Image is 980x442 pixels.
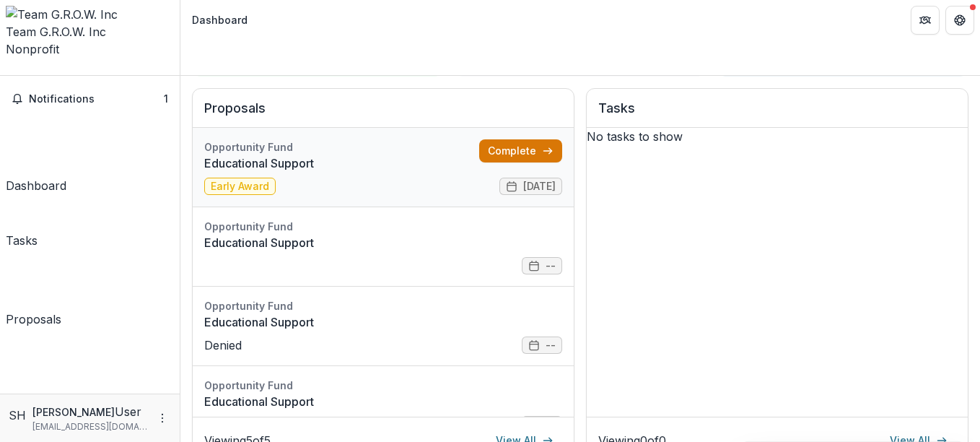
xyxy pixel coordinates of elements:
div: Team G.R.O.W. Inc [6,23,174,40]
h2: Proposals [204,100,562,128]
button: More [154,409,171,427]
a: Documents [6,334,69,414]
button: Get Help [945,6,974,35]
a: Educational Support [204,155,479,172]
span: 1 [164,92,168,105]
img: Team G.R.O.W. Inc [6,6,174,23]
div: Proposals [6,311,61,328]
div: Dashboard [6,177,66,194]
span: Notifications [29,93,164,105]
a: Dashboard [6,116,66,194]
p: [PERSON_NAME] [32,404,115,420]
button: Partners [911,6,940,35]
a: Educational Support [204,234,562,251]
a: Educational Support [204,313,562,331]
div: Dashboard [192,12,248,27]
p: [EMAIL_ADDRESS][DOMAIN_NAME] [32,420,148,433]
p: User [115,403,141,420]
span: Nonprofit [6,42,59,56]
a: Complete [479,139,562,162]
div: Tasks [6,232,38,249]
p: No tasks to show [587,128,968,145]
a: Proposals [6,255,61,328]
a: Educational Support [204,393,562,410]
button: Notifications1 [6,87,174,110]
a: Tasks [6,200,38,249]
nav: breadcrumb [186,9,253,30]
h2: Tasks [598,100,956,128]
div: Shanda Harris [9,407,27,424]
